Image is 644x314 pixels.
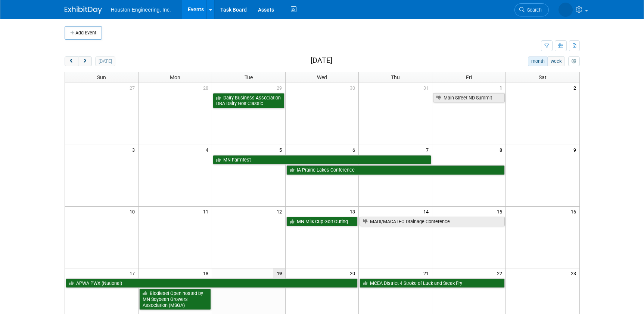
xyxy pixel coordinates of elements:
[499,145,505,154] span: 8
[170,74,180,80] span: Mon
[205,145,212,154] span: 4
[352,145,358,154] span: 6
[514,3,549,16] a: Search
[559,3,573,17] img: Heidi Joarnt
[539,74,547,80] span: Sat
[391,74,400,80] span: Thu
[276,83,285,92] span: 29
[111,7,171,13] span: Houston Engineering, Inc.
[573,83,579,92] span: 2
[97,74,106,80] span: Sun
[528,56,548,66] button: month
[139,289,211,310] a: Biodiesel Open hosted by MN Soybean Growers Association (MSGA)
[131,145,138,154] span: 3
[570,207,579,216] span: 16
[65,26,102,40] button: Add Event
[129,207,138,216] span: 10
[423,83,432,92] span: 31
[349,83,358,92] span: 30
[286,217,358,227] a: MN Milk Cup Golf Outing
[349,268,358,278] span: 20
[276,207,285,216] span: 12
[573,145,579,154] span: 9
[245,74,253,80] span: Tue
[78,56,92,66] button: next
[466,74,472,80] span: Fri
[279,145,285,154] span: 5
[202,83,212,92] span: 28
[423,268,432,278] span: 21
[425,145,432,154] span: 7
[525,7,542,13] span: Search
[213,93,284,108] a: Dairy Business Association DBA Dairy Golf Classic
[570,268,579,278] span: 23
[65,6,102,14] img: ExhibitDay
[496,268,505,278] span: 22
[129,83,138,92] span: 27
[66,278,358,288] a: APWA PWX (National)
[286,165,505,175] a: IA Prairie Lakes Conference
[65,56,78,66] button: prev
[568,56,579,66] button: myCustomButton
[317,74,327,80] span: Wed
[95,56,115,66] button: [DATE]
[213,155,432,165] a: MN Farmfest
[202,268,212,278] span: 18
[499,83,505,92] span: 1
[273,268,285,278] span: 19
[129,268,138,278] span: 17
[202,207,212,216] span: 11
[433,93,505,103] a: Main Street ND Summit
[360,278,505,288] a: MCEA District 4 Stroke of Luck and Steak Fry
[496,207,505,216] span: 15
[572,59,576,64] i: Personalize Calendar
[360,217,505,227] a: MADI/MACATFO Drainage Conference
[547,56,564,66] button: week
[349,207,358,216] span: 13
[423,207,432,216] span: 14
[311,56,332,65] h2: [DATE]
